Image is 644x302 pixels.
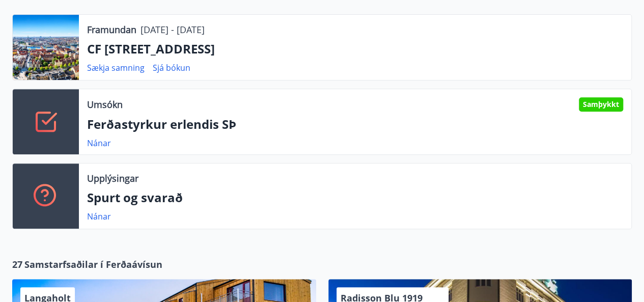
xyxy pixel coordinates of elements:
[87,189,623,206] p: Spurt og svarað
[87,40,623,58] p: CF [STREET_ADDRESS]
[87,172,138,185] p: Upplýsingar
[87,116,623,133] p: Ferðastyrkur erlendis SÞ
[141,23,205,36] p: [DATE] - [DATE]
[153,62,190,73] a: Sjá bókun
[87,98,123,111] p: Umsókn
[87,138,111,149] a: Nánar
[579,97,623,112] div: Samþykkt
[87,62,145,73] a: Sækja samning
[24,258,162,271] span: Samstarfsaðilar í Ferðaávísun
[87,23,136,36] p: Framundan
[12,258,22,271] span: 27
[87,211,111,222] a: Nánar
